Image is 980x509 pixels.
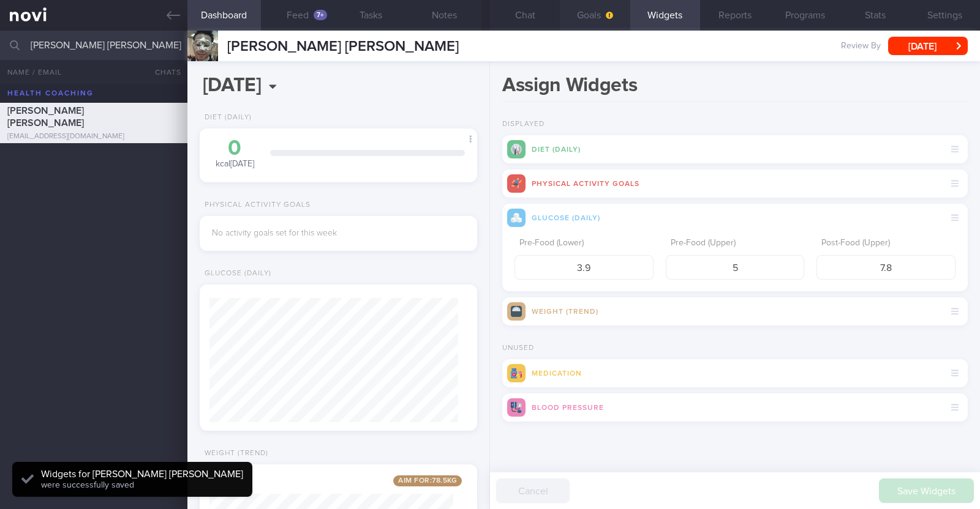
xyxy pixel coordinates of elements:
[138,60,187,84] button: Chats
[502,204,968,232] div: Glucose (Daily)
[41,468,243,480] div: Widgets for [PERSON_NAME] [PERSON_NAME]
[502,169,968,198] div: Physical Activity Goals
[502,393,968,422] div: Blood Pressure
[888,37,968,55] button: [DATE]
[519,238,649,249] label: Pre-Food (Lower)
[671,238,800,249] label: Pre-Food (Upper)
[502,135,968,163] div: Diet (Daily)
[200,449,268,458] div: Weight (Trend)
[666,255,805,280] input: 6.0
[314,10,327,20] div: 7+
[502,297,968,325] div: Weight (Trend)
[841,41,881,52] span: Review By
[227,39,459,54] span: [PERSON_NAME] [PERSON_NAME]
[502,344,968,353] h2: Unused
[393,475,462,486] span: Aim for: 78.5 kg
[41,481,134,489] span: were successfully saved
[7,132,180,141] div: [EMAIL_ADDRESS][DOMAIN_NAME]
[212,138,258,159] div: 0
[200,113,252,122] div: Diet (Daily)
[200,201,311,210] div: Physical Activity Goals
[502,120,968,129] h2: Displayed
[816,255,956,280] input: 9.0
[200,269,271,278] div: Glucose (Daily)
[514,255,654,280] input: 4.0
[212,138,258,170] div: kcal [DATE]
[502,73,968,102] h1: Assign Widgets
[502,359,968,387] div: Medication
[821,238,951,249] label: Post-Food (Upper)
[7,106,84,128] span: [PERSON_NAME] [PERSON_NAME]
[212,228,465,239] div: No activity goals set for this week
